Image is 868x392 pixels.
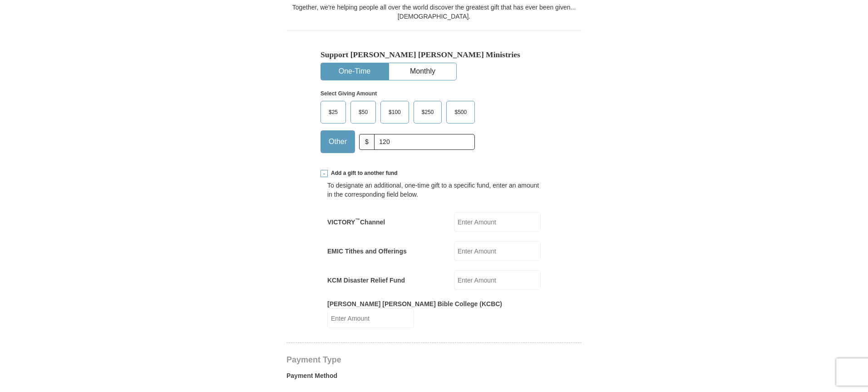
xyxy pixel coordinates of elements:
div: To designate an additional, one-time gift to a specific fund, enter an amount in the correspondin... [327,181,541,199]
span: $250 [417,105,439,119]
input: Enter Amount [454,270,541,290]
label: Payment Method [286,371,582,385]
sup: ™ [355,217,360,223]
label: EMIC Tithes and Offerings [327,247,407,256]
button: One-Time [321,63,388,80]
span: Add a gift to another fund [328,169,398,177]
input: Enter Amount [327,308,414,328]
strong: Select Giving Amount [321,90,377,97]
input: Enter Amount [454,212,541,232]
span: $100 [384,105,405,119]
span: $ [359,134,375,150]
div: Together, we're helping people all over the world discover the greatest gift that has ever been g... [286,3,582,21]
label: [PERSON_NAME] [PERSON_NAME] Bible College (KCBC) [327,299,502,308]
span: $500 [450,105,471,119]
h4: Payment Type [286,356,582,363]
input: Other Amount [374,134,475,150]
span: Other [324,135,351,149]
button: Monthly [389,63,456,80]
label: VICTORY Channel [327,218,385,227]
h5: Support [PERSON_NAME] [PERSON_NAME] Ministries [321,50,547,60]
input: Enter Amount [454,241,541,261]
span: $25 [324,105,342,119]
label: KCM Disaster Relief Fund [327,276,405,285]
span: $50 [354,105,372,119]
